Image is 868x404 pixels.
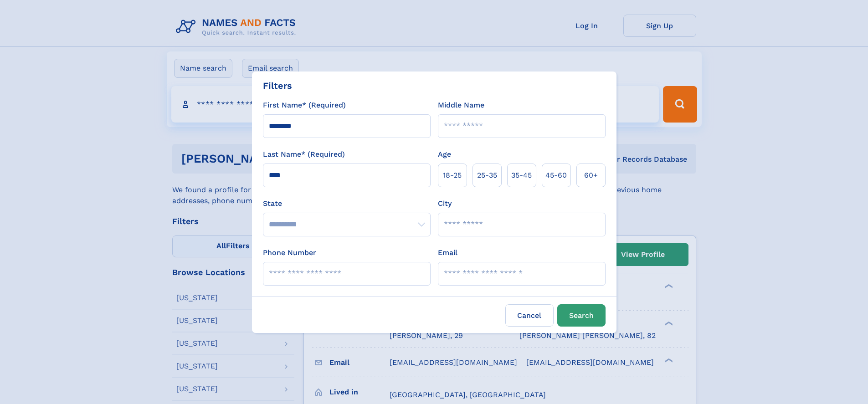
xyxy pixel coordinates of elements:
[263,100,346,111] label: First Name* (Required)
[263,198,431,209] label: State
[477,170,497,181] span: 25‑35
[545,170,567,181] span: 45‑60
[438,247,457,258] label: Email
[263,247,316,258] label: Phone Number
[263,79,292,92] div: Filters
[511,170,532,181] span: 35‑45
[438,100,484,111] label: Middle Name
[438,198,452,209] label: City
[505,304,554,327] label: Cancel
[443,170,462,181] span: 18‑25
[438,149,451,160] label: Age
[557,304,606,327] button: Search
[263,149,345,160] label: Last Name* (Required)
[584,170,598,181] span: 60+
